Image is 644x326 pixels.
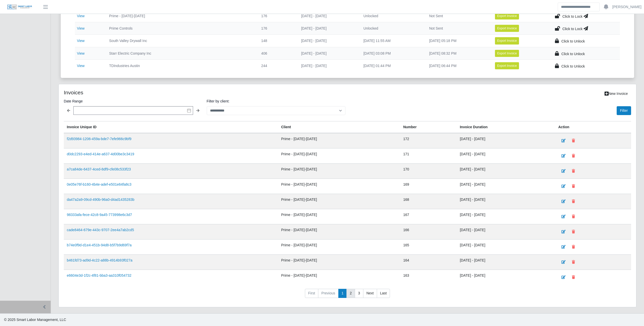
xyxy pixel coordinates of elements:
[495,37,519,44] button: Export Invoice
[297,22,359,34] td: [DATE] - [DATE]
[563,27,583,31] span: Click to Lock
[278,224,400,240] td: Prime - [DATE]-[DATE]
[207,98,346,104] label: Filter by client:
[359,22,425,34] td: Unlocked
[359,47,425,59] td: [DATE] 03:08 PM
[363,289,377,298] a: Next
[612,4,641,10] a: [PERSON_NAME]
[278,148,400,164] td: Prime - [DATE]-[DATE]
[457,179,555,194] td: [DATE] - [DATE]
[457,270,555,285] td: [DATE] - [DATE]
[377,289,390,298] a: Last
[400,270,457,285] td: 163
[67,243,132,247] a: b74e0f9d-d1e4-451b-94d8-b5f7b9d69f7a
[278,164,400,179] td: Prime - [DATE]-[DATE]
[400,133,457,148] td: 172
[67,198,134,202] a: da47a2a9-09cd-490b-96a0-d4ad1435283b
[278,194,400,209] td: Prime - [DATE]-[DATE]
[257,60,297,72] td: 244
[562,52,585,56] span: Click to Unlock
[400,148,457,164] td: 171
[64,98,203,104] label: Date Range
[425,60,491,72] td: [DATE] 06:44 PM
[555,121,631,133] th: Action
[355,289,363,298] a: 3
[278,133,400,148] td: Prime - [DATE]-[DATE]
[67,213,132,217] a: 98333afa-fece-42c8-9a45-773998e6c3d7
[457,224,555,240] td: [DATE] - [DATE]
[105,35,257,47] td: South Valley Drywall Inc
[67,182,131,186] a: 0e05e76f-b160-4b4e-adef-e501e64fa8c3
[425,35,491,47] td: [DATE] 05:18 PM
[257,22,297,34] td: 176
[457,194,555,209] td: [DATE] - [DATE]
[457,240,555,255] td: [DATE] - [DATE]
[400,240,457,255] td: 165
[425,10,491,22] td: Not Sent
[359,60,425,72] td: [DATE] 01:44 PM
[64,89,296,96] h4: Invoices
[495,62,519,69] button: Export Invoice
[359,35,425,47] td: [DATE] 11:55 AM
[425,47,491,59] td: [DATE] 08:32 PM
[105,60,257,72] td: TDIndustries Austin
[257,10,297,22] td: 176
[563,14,583,18] span: Click to Lock
[617,106,631,115] button: Filter
[77,14,85,18] a: View
[278,240,400,255] td: Prime - [DATE]-[DATE]
[400,194,457,209] td: 168
[67,152,134,156] a: d0dc2293-e4ed-414e-a637-4d00be3c3419
[297,10,359,22] td: [DATE] - [DATE]
[257,35,297,47] td: 148
[7,4,32,10] img: SLM Logo
[77,51,85,55] a: View
[457,255,555,270] td: [DATE] - [DATE]
[64,121,278,133] th: Invoice Unique ID
[77,39,85,43] a: View
[346,289,355,298] a: 2
[297,35,359,47] td: [DATE] - [DATE]
[359,10,425,22] td: Unlocked
[400,179,457,194] td: 169
[67,137,131,141] a: f2d93984-1206-459a-bde7-7efe966c9bf9
[257,47,297,59] td: 406
[457,209,555,224] td: [DATE] - [DATE]
[297,47,359,59] td: [DATE] - [DATE]
[558,3,600,11] input: Search
[105,47,257,59] td: Starr Electric Company Inc
[77,26,85,30] a: View
[400,164,457,179] td: 170
[105,22,257,34] td: Prime Controls
[457,164,555,179] td: [DATE] - [DATE]
[495,25,519,32] button: Export Invoice
[562,64,585,68] span: Click to Unlock
[64,289,631,302] nav: pagination
[67,167,131,171] a: a7ca84de-6437-4ced-8df9-cfe08c533f23
[400,255,457,270] td: 164
[278,209,400,224] td: Prime - [DATE]-[DATE]
[495,12,519,19] button: Export Invoice
[457,148,555,164] td: [DATE] - [DATE]
[425,22,491,34] td: Not Sent
[278,255,400,270] td: Prime - [DATE]-[DATE]
[77,64,85,68] a: View
[562,39,585,43] span: Click to Unlock
[457,133,555,148] td: [DATE] - [DATE]
[67,228,134,232] a: cade8464-679e-443c-9707-2ee4a7ab2cd5
[495,50,519,57] button: Export Invoice
[400,121,457,133] th: Number
[278,121,400,133] th: Client
[278,179,400,194] td: Prime - [DATE]-[DATE]
[67,273,131,277] a: e6604e3d-1f2c-4f81-bba3-aa310f054732
[400,224,457,240] td: 166
[297,60,359,72] td: [DATE] - [DATE]
[457,121,555,133] th: Invoice Duration
[601,89,631,98] a: New Invoice
[4,318,66,322] span: © 2025 Smart Labor Management, LLC
[105,10,257,22] td: Prime - [DATE]-[DATE]
[400,209,457,224] td: 167
[67,258,132,262] a: b461fd73-ad9d-4c22-a88b-4914b93f027a
[278,270,400,285] td: Prime - [DATE]-[DATE]
[338,289,347,298] a: 1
